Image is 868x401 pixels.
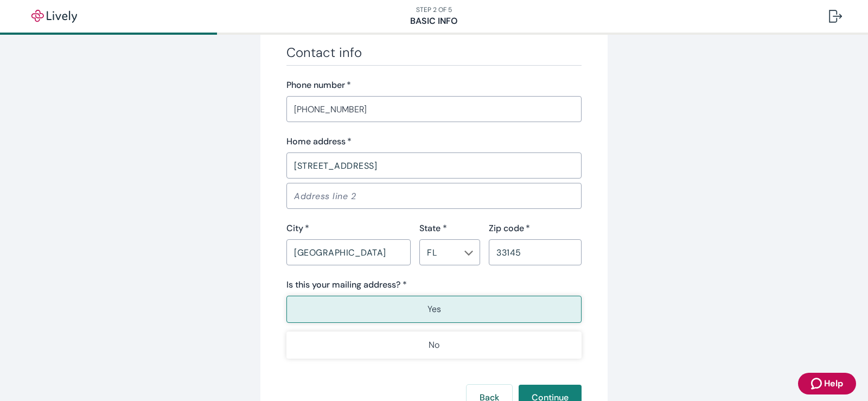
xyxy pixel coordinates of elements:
[286,135,352,148] label: Home address
[489,241,582,263] input: Zip code
[286,185,582,207] input: Address line 2
[427,303,441,316] p: Yes
[489,222,530,235] label: Zip code
[286,98,582,120] input: (555) 555-5555
[286,222,309,235] label: City
[286,296,582,323] button: Yes
[24,10,85,23] img: Lively
[429,339,439,352] p: No
[811,377,824,390] svg: Zendesk support icon
[824,377,843,390] span: Help
[798,373,856,394] button: Zendesk support iconHelp
[286,278,407,291] label: Is this your mailing address? *
[463,247,474,258] button: Open
[419,222,447,235] label: State *
[820,3,851,29] button: Log out
[286,79,351,92] label: Phone number
[286,44,582,61] h3: Contact info
[286,332,582,359] button: No
[286,155,582,176] input: Address line 1
[286,241,411,263] input: City
[423,245,459,260] input: --
[464,249,473,257] svg: Chevron icon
